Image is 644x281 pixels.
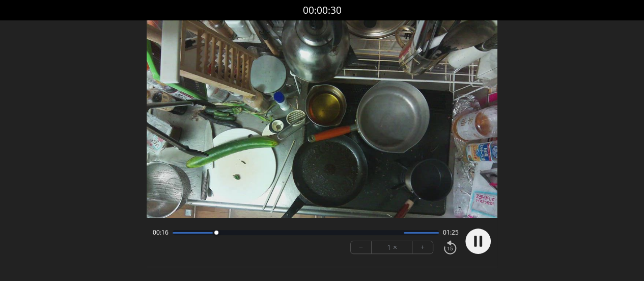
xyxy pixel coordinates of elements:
[372,241,412,253] div: 1 ×
[443,228,459,237] span: 01:25
[351,241,372,253] button: −
[153,228,169,237] span: 00:16
[303,3,342,18] a: 00:00:30
[412,241,433,253] button: +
